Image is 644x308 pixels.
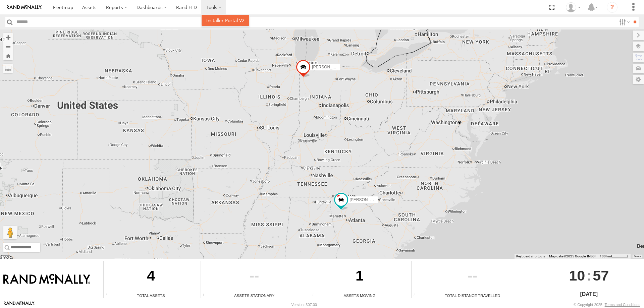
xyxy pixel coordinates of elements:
[574,303,640,307] div: © Copyright 2025 -
[350,197,383,202] span: [PERSON_NAME]
[536,261,642,290] div: :
[605,303,640,307] a: Terms and Conditions
[593,261,609,290] span: 57
[310,261,409,293] div: 1
[412,293,534,298] div: Total Distance Travelled
[634,255,641,257] a: Terms (opens in new tab)
[7,5,42,10] img: rand-logo.svg
[569,261,585,290] span: 10
[3,274,90,285] img: Rand McNally
[3,33,13,42] button: Zoom in
[291,303,317,307] div: Version: 307.00
[3,42,13,51] button: Zoom out
[633,75,644,84] label: Map Settings
[616,17,631,27] label: Search Filter Options
[607,2,618,13] i: ?
[104,293,114,298] div: Total number of Enabled Assets
[312,65,345,69] span: [PERSON_NAME]
[310,293,409,298] div: Assets Moving
[536,290,642,298] div: [DATE]
[310,293,320,298] div: Total number of assets current in transit.
[104,293,198,298] div: Total Assets
[516,254,545,259] button: Keyboard shortcuts
[104,261,198,293] div: 4
[201,293,211,298] div: Total number of assets current stationary.
[598,254,631,259] button: Map Scale: 100 km per 48 pixels
[3,51,13,60] button: Zoom Home
[201,293,308,298] div: Assets Stationary
[412,293,422,298] div: Total distance travelled by all assets within specified date range and applied filters
[600,254,611,258] span: 100 km
[3,64,13,73] label: Measure
[563,2,583,12] div: Dispatch .
[4,301,35,308] a: Visit our Website
[549,254,596,258] span: Map data ©2025 Google, INEGI
[3,226,17,239] button: Drag Pegman onto the map to open Street View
